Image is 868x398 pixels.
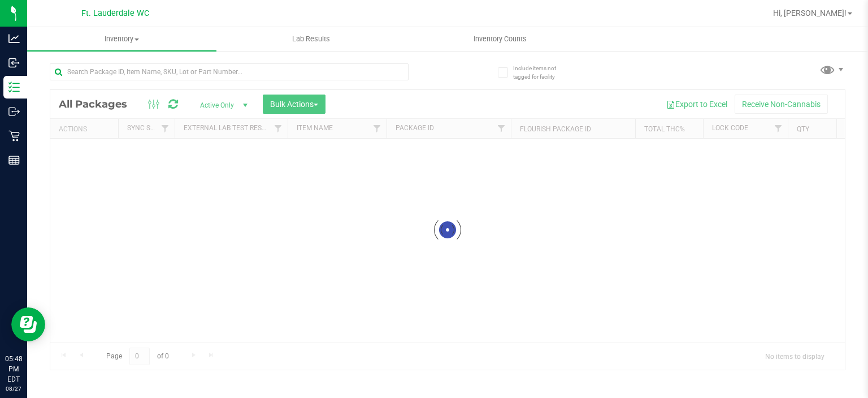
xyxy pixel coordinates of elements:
inline-svg: Inventory [8,82,20,93]
p: 05:48 PM EDT [5,354,22,384]
span: Lab Results [277,34,345,44]
a: Inventory Counts [406,27,595,51]
input: Search Package ID, Item Name, SKU, Lot or Part Number... [50,63,409,80]
span: Include items not tagged for facility [513,64,570,81]
a: Lab Results [216,27,406,51]
inline-svg: Inbound [8,57,20,69]
iframe: Resource center [11,307,45,341]
span: Inventory [27,34,216,44]
inline-svg: Analytics [8,33,20,44]
span: Hi, [PERSON_NAME]! [773,8,847,18]
inline-svg: Retail [8,130,20,142]
inline-svg: Outbound [8,106,20,117]
p: 08/27 [5,384,22,393]
span: Inventory Counts [458,34,542,44]
inline-svg: Reports [8,155,20,166]
a: Inventory [27,27,216,51]
span: Ft. Lauderdale WC [81,8,149,18]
